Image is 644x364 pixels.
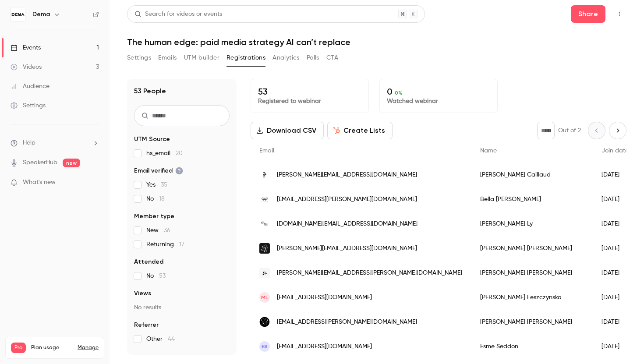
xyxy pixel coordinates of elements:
[161,182,167,188] span: 35
[471,187,593,212] div: Bella [PERSON_NAME]
[134,135,230,343] section: facet-groups
[593,261,637,285] div: [DATE]
[277,318,417,327] span: [EMAIL_ADDRESS][PERSON_NAME][DOMAIN_NAME]
[259,194,270,205] img: anyahindmarch.com
[259,268,270,278] img: craft.se
[262,343,268,350] span: ES
[134,135,170,144] span: UTM Source
[134,258,163,266] span: Attended
[146,240,184,249] span: Returning
[134,166,183,175] span: Email verified
[593,310,637,334] div: [DATE]
[31,344,72,351] span: Plan usage
[387,86,490,97] p: 0
[602,148,629,154] span: Join date
[259,170,270,180] img: thefrankieshop.com
[11,101,46,110] div: Settings
[261,293,268,301] span: ML
[63,159,80,167] span: new
[387,97,490,106] p: Watched webinar
[593,236,637,261] div: [DATE]
[471,310,593,334] div: [PERSON_NAME] [PERSON_NAME]
[277,293,372,302] span: [EMAIL_ADDRESS][DOMAIN_NAME]
[11,82,50,91] div: Audience
[593,187,637,212] div: [DATE]
[168,336,175,342] span: 44
[593,163,637,187] div: [DATE]
[11,343,26,353] span: Pro
[593,285,637,310] div: [DATE]
[471,163,593,187] div: [PERSON_NAME] Caillaud
[127,51,151,65] button: Settings
[23,138,35,148] span: Help
[471,212,593,236] div: [PERSON_NAME] Ly
[146,194,165,203] span: No
[179,241,184,247] span: 17
[184,51,219,65] button: UTM builder
[127,37,626,47] h1: The human edge: paid media strategy AI can’t replace
[258,86,361,97] p: 53
[134,289,151,298] span: Views
[134,321,159,329] span: Referrer
[146,226,170,235] span: New
[88,179,99,187] iframe: Noticeable Trigger
[159,273,166,279] span: 53
[558,126,581,135] p: Out of 2
[146,335,175,343] span: Other
[259,317,270,327] img: coatpaints.com
[593,212,637,236] div: [DATE]
[471,236,593,261] div: [PERSON_NAME] [PERSON_NAME]
[23,178,56,187] span: What's new
[259,219,270,229] img: ratandboa.com
[158,51,177,65] button: Emails
[277,170,417,180] span: [PERSON_NAME][EMAIL_ADDRESS][DOMAIN_NAME]
[471,334,593,359] div: Esme Seddon
[471,285,593,310] div: [PERSON_NAME] Leszczynska
[134,303,230,312] p: No results
[277,244,417,253] span: [PERSON_NAME][EMAIL_ADDRESS][DOMAIN_NAME]
[226,51,265,65] button: Registrations
[78,344,99,351] a: Manage
[11,43,41,52] div: Events
[277,269,462,278] span: [PERSON_NAME][EMAIL_ADDRESS][PERSON_NAME][DOMAIN_NAME]
[571,5,605,23] button: Share
[176,150,183,156] span: 20
[258,97,361,106] p: Registered to webinar
[164,227,170,233] span: 36
[395,90,403,96] span: 0 %
[609,122,626,139] button: Next page
[11,138,99,148] li: help-dropdown-opener
[307,51,319,65] button: Polls
[277,219,418,229] span: [DOMAIN_NAME][EMAIL_ADDRESS][DOMAIN_NAME]
[327,122,393,139] button: Create Lists
[593,334,637,359] div: [DATE]
[146,272,166,280] span: No
[134,212,174,221] span: Member type
[146,180,167,189] span: Yes
[146,149,183,158] span: hs_email
[159,196,165,202] span: 18
[259,148,274,154] span: Email
[11,63,42,71] div: Videos
[471,261,593,285] div: [PERSON_NAME] [PERSON_NAME]
[134,10,222,19] div: Search for videos or events
[326,51,338,65] button: CTA
[480,148,497,154] span: Name
[23,158,57,167] a: SpeakerHub
[11,7,25,21] img: Dema
[277,195,417,204] span: [EMAIL_ADDRESS][PERSON_NAME][DOMAIN_NAME]
[259,243,270,254] img: talktotarget.co.uk
[32,10,50,19] h6: Dema
[277,342,372,351] span: [EMAIL_ADDRESS][DOMAIN_NAME]
[251,122,324,139] button: Download CSV
[134,86,166,96] h1: 53 People
[272,51,300,65] button: Analytics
